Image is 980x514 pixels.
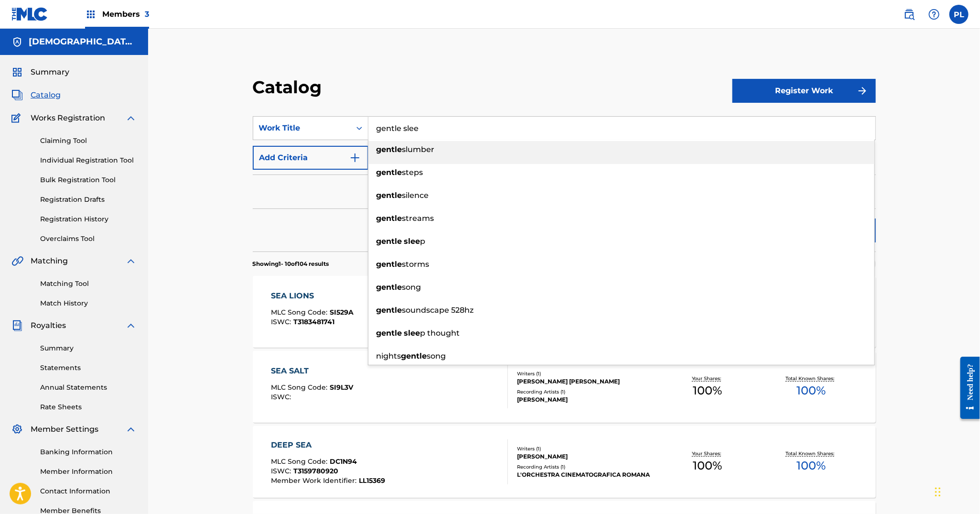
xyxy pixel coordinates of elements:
[517,388,656,395] div: Recording Artists ( 1 )
[271,476,359,485] span: Member Work Identifier :
[925,5,944,24] div: Help
[31,66,69,78] span: Summary
[40,298,137,308] a: Match History
[377,168,402,177] strong: gentle
[517,395,656,404] div: [PERSON_NAME]
[693,457,722,474] span: 100 %
[40,155,137,165] a: Individual Registration Tool
[953,350,980,427] iframe: Resource Center
[359,476,386,485] span: LL15369
[517,463,656,470] div: Recording Artists ( 1 )
[517,470,656,479] div: L'ORCHESTRA CINEMATOGRAFICA ROMANA
[377,237,402,246] strong: gentle
[271,308,330,317] span: MLC Song Code :
[857,85,868,97] img: f7272a7cc735f4ea7f67.svg
[402,306,474,315] span: soundscape 528hz
[330,457,357,466] span: DC1N94
[935,478,941,506] div: Dra
[11,36,23,48] img: Accounts
[932,468,980,514] iframe: Chat Widget
[11,89,61,101] a: CatalogCatalog
[517,377,656,386] div: [PERSON_NAME] [PERSON_NAME]
[420,237,426,246] span: p
[253,116,876,252] form: Search Form
[271,439,386,451] div: DEEP SEA
[40,175,137,185] a: Bulk Registration Tool
[294,317,335,326] span: T3183481741
[402,145,435,154] span: slumber
[377,145,402,154] strong: gentle
[40,402,137,412] a: Rate Sheets
[404,237,420,246] strong: slee
[377,283,402,292] strong: gentle
[402,168,423,177] span: steps
[11,112,24,124] img: Works Registration
[11,255,23,267] img: Matching
[904,9,915,20] img: search
[377,351,401,361] span: nights
[330,383,354,392] span: SI9L3V
[377,306,402,315] strong: gentle
[29,36,137,47] h5: LADY OF THE LAKE MUSIC AB
[40,486,137,496] a: Contact Information
[517,445,656,452] div: Writers ( 1 )
[85,9,97,20] img: Top Rightsholders
[40,447,137,457] a: Banking Information
[928,9,940,20] img: help
[517,452,656,461] div: [PERSON_NAME]
[349,152,361,164] img: 9d2ae6d4665cec9f34b9.svg
[259,122,345,134] div: Work Title
[11,7,48,21] img: MLC Logo
[377,260,402,269] strong: gentle
[31,255,68,267] span: Matching
[294,467,339,475] span: T3159780920
[797,382,826,399] span: 100 %
[125,424,137,435] img: expand
[253,146,368,170] button: Add Criteria
[40,467,137,477] a: Member Information
[40,136,137,146] a: Claiming Tool
[253,276,876,348] a: SEA LIONSMLC Song Code:SI529AISWC:T3183481741Writers (1)[PERSON_NAME]Recording Artists (5)LITTLE ...
[11,320,23,331] img: Royalties
[102,9,149,20] span: Members
[40,363,137,373] a: Statements
[31,112,105,124] span: Works Registration
[145,10,149,19] span: 3
[932,468,980,514] div: Chatt-widget
[271,467,294,475] span: ISWC :
[31,320,66,331] span: Royalties
[253,260,329,268] p: Showing 1 - 10 of 104 results
[11,89,23,101] img: Catalog
[427,351,446,361] span: song
[125,255,137,267] img: expand
[271,290,354,302] div: SEA LIONS
[271,457,330,466] span: MLC Song Code :
[693,382,722,399] span: 100 %
[11,66,69,78] a: SummarySummary
[404,328,420,338] strong: slee
[732,79,876,103] button: Register Work
[253,77,327,98] h2: Catalog
[253,426,876,498] a: DEEP SEAMLC Song Code:DC1N94ISWC:T3159780920Member Work Identifier:LL15369Writers (1)[PERSON_NAME...
[271,317,294,326] span: ISWC :
[377,214,402,223] strong: gentle
[40,195,137,205] a: Registration Drafts
[692,375,723,382] p: Your Shares:
[40,214,137,224] a: Registration History
[40,343,137,353] a: Summary
[271,383,330,392] span: MLC Song Code :
[517,370,656,377] div: Writers ( 1 )
[949,5,969,24] div: User Menu
[271,393,294,401] span: ISWC :
[125,320,137,331] img: expand
[11,66,23,78] img: Summary
[31,424,98,435] span: Member Settings
[797,457,826,474] span: 100 %
[40,383,137,393] a: Annual Statements
[377,191,402,200] strong: gentle
[402,283,421,292] span: song
[253,351,876,423] a: SEA SALTMLC Song Code:SI9L3VISWC:Writers (1)[PERSON_NAME] [PERSON_NAME]Recording Artists (1)[PERS...
[402,260,430,269] span: storms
